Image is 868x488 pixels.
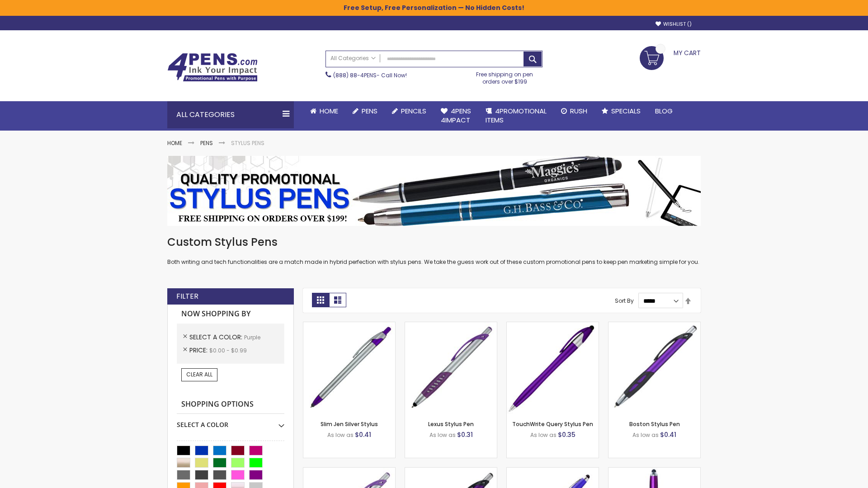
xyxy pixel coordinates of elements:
[189,346,209,355] span: Price
[303,101,345,121] a: Home
[333,71,407,79] span: - Call Now!
[629,420,680,428] a: Boston Stylus Pen
[478,101,554,131] a: 4PROMOTIONALITEMS
[244,333,260,341] span: Purple
[189,333,244,342] span: Select A Color
[512,420,593,428] a: TouchWrite Query Stylus Pen
[507,322,599,329] a: TouchWrite Query Stylus Pen-Purple
[167,235,701,249] h1: Custom Stylus Pens
[405,322,497,329] a: Lexus Stylus Pen-Purple
[507,322,599,414] img: TouchWrite Query Stylus Pen-Purple
[401,106,426,116] span: Pencils
[200,139,213,147] a: Pens
[167,139,182,147] a: Home
[632,431,659,439] span: As low as
[320,106,338,116] span: Home
[231,139,264,147] strong: Stylus Pens
[558,430,576,439] span: $0.35
[609,322,700,414] img: Boston Stylus Pen-Purple
[615,297,634,305] label: Sort By
[167,53,258,82] img: 4Pens Custom Pens and Promotional Products
[486,106,547,125] span: 4PROMOTIONAL ITEMS
[507,467,599,475] a: Sierra Stylus Twist Pen-Purple
[385,101,434,121] a: Pencils
[303,467,395,475] a: Boston Silver Stylus Pen-Purple
[326,51,380,66] a: All Categories
[467,67,543,85] div: Free shipping on pen orders over $199
[177,414,284,429] div: Select A Color
[362,106,377,116] span: Pens
[327,431,354,439] span: As low as
[177,395,284,414] strong: Shopping Options
[167,156,701,226] img: Stylus Pens
[656,21,692,28] a: Wishlist
[428,420,474,428] a: Lexus Stylus Pen
[611,106,641,116] span: Specials
[167,101,294,128] div: All Categories
[434,101,478,131] a: 4Pens4impact
[405,467,497,475] a: Lexus Metallic Stylus Pen-Purple
[333,71,377,79] a: (888) 88-4PENS
[570,106,587,116] span: Rush
[594,101,648,121] a: Specials
[655,106,673,116] span: Blog
[660,430,676,439] span: $0.41
[609,467,700,475] a: TouchWrite Command Stylus Pen-Purple
[457,430,473,439] span: $0.31
[648,101,680,121] a: Blog
[609,322,700,329] a: Boston Stylus Pen-Purple
[554,101,594,121] a: Rush
[209,347,247,354] span: $0.00 - $0.99
[176,291,198,301] strong: Filter
[177,305,284,324] strong: Now Shopping by
[321,420,378,428] a: Slim Jen Silver Stylus
[181,368,217,381] a: Clear All
[441,106,471,125] span: 4Pens 4impact
[186,371,212,378] span: Clear All
[405,322,497,414] img: Lexus Stylus Pen-Purple
[167,235,701,266] div: Both writing and tech functionalities are a match made in hybrid perfection with stylus pens. We ...
[330,55,376,62] span: All Categories
[303,322,395,329] a: Slim Jen Silver Stylus-Purple
[530,431,557,439] span: As low as
[303,322,395,414] img: Slim Jen Silver Stylus-Purple
[355,430,371,439] span: $0.41
[429,431,456,439] span: As low as
[345,101,385,121] a: Pens
[312,293,329,307] strong: Grid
